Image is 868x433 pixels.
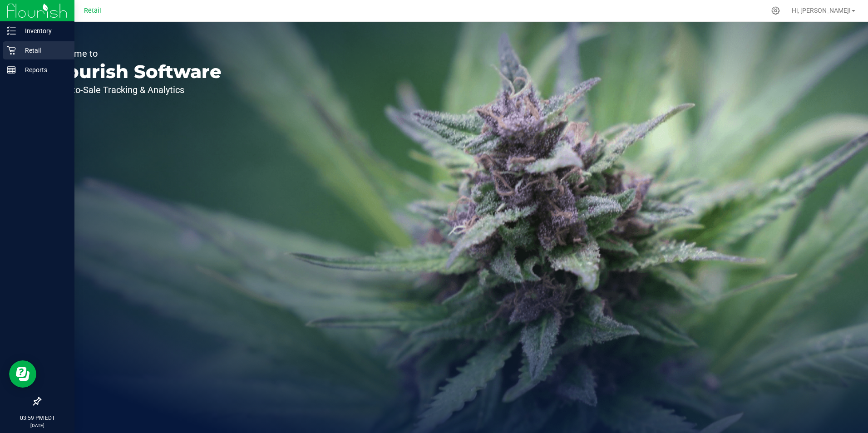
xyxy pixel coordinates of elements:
p: 03:59 PM EDT [4,414,70,422]
p: [DATE] [4,422,70,429]
iframe: Resource center [9,360,36,388]
span: Hi, [PERSON_NAME]! [792,7,851,14]
p: Welcome to [49,49,222,58]
inline-svg: Retail [7,46,16,55]
div: Manage settings [770,6,781,15]
span: Retail [84,7,101,15]
p: Retail [16,45,70,56]
inline-svg: Inventory [7,26,16,35]
inline-svg: Reports [7,65,16,74]
p: Reports [16,64,70,75]
p: Flourish Software [49,63,222,81]
p: Inventory [16,25,70,36]
p: Seed-to-Sale Tracking & Analytics [49,85,222,94]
